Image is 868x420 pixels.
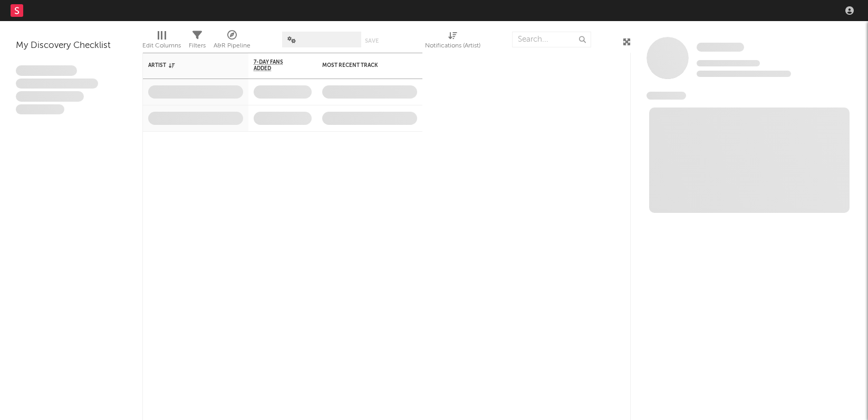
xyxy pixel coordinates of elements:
div: Edit Columns [142,26,181,57]
span: Lorem ipsum dolor [16,65,77,76]
div: Artist [148,62,227,69]
div: Filters [189,40,206,52]
span: 0 fans last week [697,71,791,77]
div: Notifications (Artist) [425,26,480,57]
div: A&R Pipeline [214,40,250,52]
div: My Discovery Checklist [16,40,127,52]
span: 7-Day Fans Added [254,59,296,72]
a: Some Artist [697,42,744,53]
input: Search... [512,32,591,47]
span: Some Artist [697,43,744,52]
span: Praesent ac interdum [16,91,84,102]
div: Most Recent Track [322,62,401,69]
span: Aliquam viverra [16,104,64,115]
span: Integer aliquet in purus et [16,79,98,89]
span: News Feed [647,92,686,100]
span: Tracking Since: [DATE] [697,60,760,66]
div: A&R Pipeline [214,26,250,57]
div: Edit Columns [142,40,181,52]
div: Filters [189,26,206,57]
button: Save [365,38,379,44]
div: Notifications (Artist) [425,40,480,52]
